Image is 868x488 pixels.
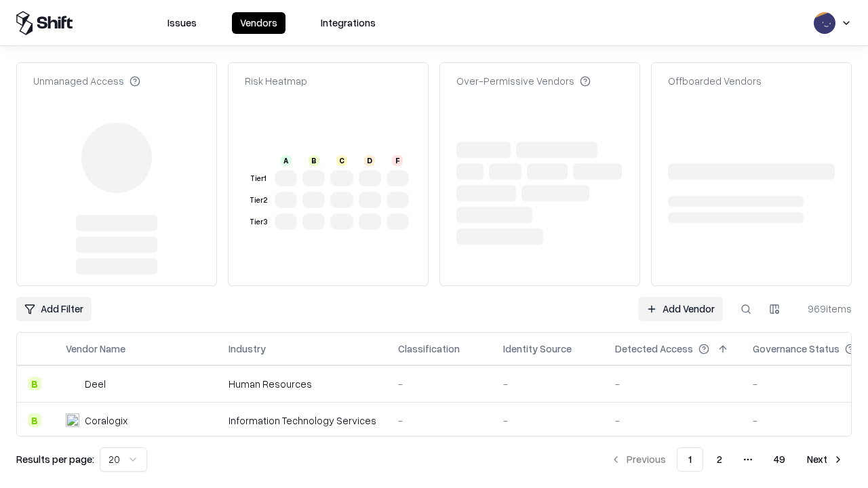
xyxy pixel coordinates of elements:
div: D [364,155,375,166]
div: 969 items [797,302,852,316]
div: B [28,413,41,427]
div: Tier 2 [248,195,269,206]
div: Human Resources [229,377,376,391]
div: Risk Heatmap [245,74,307,88]
button: Vendors [232,12,285,34]
div: Offboarded Vendors [668,74,762,88]
div: - [615,377,731,391]
button: Add Filter [16,297,92,321]
button: 49 [763,447,796,472]
div: Deel [85,377,106,391]
p: Results per page: [16,452,94,466]
img: Deel [66,377,79,390]
div: Vendor Name [66,342,125,356]
div: B [309,155,319,166]
button: Issues [159,12,205,34]
div: - [615,413,731,428]
button: 2 [706,447,733,472]
button: 1 [677,447,703,472]
div: Over-Permissive Vendors [456,74,591,88]
div: Information Technology Services [229,413,376,428]
div: Detected Access [615,342,693,356]
div: Industry [229,342,266,356]
div: F [392,155,403,166]
div: A [281,155,292,166]
button: Integrations [313,12,384,34]
img: Coralogix [66,413,79,427]
div: Classification [398,342,460,356]
div: C [336,155,347,166]
nav: pagination [602,447,852,472]
div: Tier 1 [248,173,269,184]
div: - [398,413,481,428]
div: Identity Source [503,342,572,356]
div: - [503,413,593,428]
div: Coralogix [85,413,127,428]
a: Add Vendor [638,297,723,321]
div: - [398,377,481,391]
div: Unmanaged Access [33,74,140,88]
div: - [503,377,593,391]
div: B [28,377,41,390]
button: Next [799,447,852,472]
div: Tier 3 [248,216,269,228]
div: Governance Status [753,342,840,356]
